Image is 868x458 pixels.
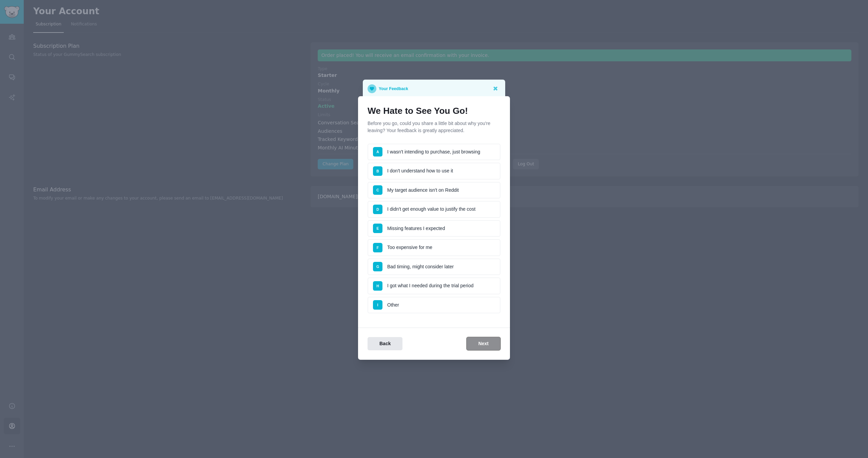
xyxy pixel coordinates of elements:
span: D [376,207,379,211]
span: F [377,246,379,250]
button: Back [368,337,402,350]
span: B [376,169,379,173]
span: A [376,150,379,154]
span: C [376,188,379,192]
p: Before you go, could you share a little bit about why you're leaving? Your feedback is greatly ap... [368,120,500,134]
p: Your Feedback [379,84,408,93]
span: G [376,265,379,269]
h1: We Hate to See You Go! [368,106,500,117]
span: H [376,284,379,288]
span: E [376,226,379,230]
span: I [377,303,378,307]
